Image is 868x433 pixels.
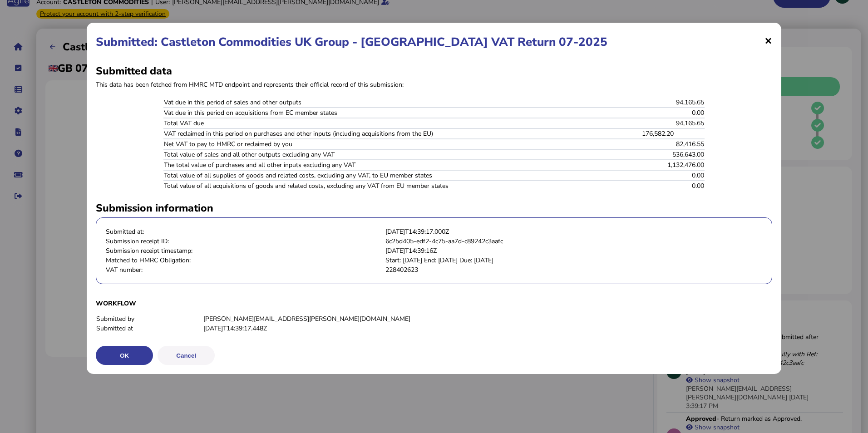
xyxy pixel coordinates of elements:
[96,64,772,78] h2: Submitted data
[96,314,202,324] td: Submitted by
[163,139,641,149] td: Net VAT to pay to HMRC or reclaimed by you
[385,236,763,246] td: 6c25d405-edf2-4c75-aa7d-c89242c3aafc
[641,170,705,181] td: 0.00
[641,181,705,191] td: 0.00
[163,160,641,170] td: The total value of purchases and all other inputs excluding any VAT
[105,246,385,256] td: Submission receipt timestamp:
[163,118,641,128] td: Total VAT due
[96,324,202,333] td: Submitted at
[163,181,641,191] td: Total value of all acquisitions of goods and related costs, excluding any VAT from EU member states
[641,160,705,170] td: 1,132,476.00
[203,324,772,333] td: [DATE]T14:39:17.448Z
[641,98,705,108] td: 94,165.65
[163,149,641,160] td: Total value of sales and all other outputs excluding any VAT
[641,108,705,118] td: 0.00
[163,128,641,139] td: VAT reclaimed in this period on purchases and other inputs (including acquisitions from the EU)
[641,118,705,128] td: 94,165.65
[96,346,153,365] button: OK
[105,236,385,246] td: Submission receipt ID:
[96,80,772,89] div: This data has been fetched from HMRC MTD endpoint and represents their official record of this su...
[105,227,385,236] td: Submitted at:
[641,149,705,160] td: 536,643.00
[641,128,705,139] td: 176,582.20
[203,314,772,324] td: [PERSON_NAME][EMAIL_ADDRESS][PERSON_NAME][DOMAIN_NAME]
[163,170,641,181] td: Total value of all supplies of goods and related costs, excluding any VAT, to EU member states
[163,98,641,108] td: Vat due in this period of sales and other outputs
[96,299,772,308] h3: Workflow
[158,346,215,365] button: Cancel
[105,256,385,265] td: Matched to HMRC Obligation:
[764,32,772,49] span: ×
[96,201,772,215] h2: Submission information
[385,227,763,236] td: [DATE]T14:39:17.000Z
[96,34,772,50] h1: Submitted: Castleton Commodities UK Group - [GEOGRAPHIC_DATA] VAT Return 07-2025
[385,246,763,256] td: [DATE]T14:39:16Z
[163,108,641,118] td: Vat due in this period on acquisitions from EC member states
[385,256,763,265] td: Start: [DATE] End: [DATE] Due: [DATE]
[385,265,763,275] td: 228402623
[641,139,705,149] td: 82,416.55
[105,265,385,275] td: VAT number:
